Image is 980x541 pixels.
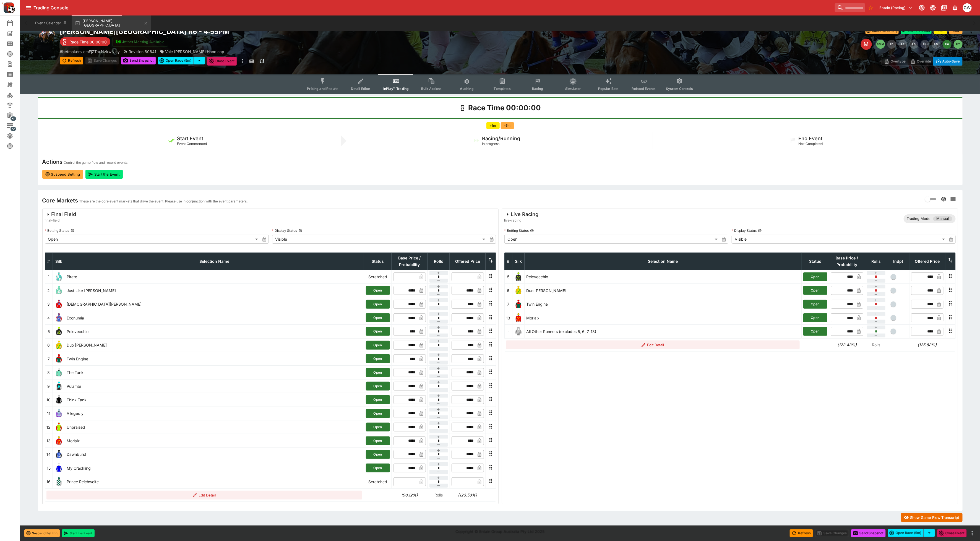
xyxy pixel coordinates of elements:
[366,368,390,377] button: Open
[54,300,63,309] img: runner 3
[45,325,53,338] td: 5
[65,325,364,338] td: Pelevecchio
[45,366,53,379] td: 8
[65,407,364,420] td: Allegedly
[504,218,539,223] span: live-racing
[803,286,827,295] button: Open
[732,228,757,233] p: Display Status
[429,492,448,498] p: Rolls
[7,71,22,78] div: Template Search
[7,20,22,27] div: Event Calendar
[851,529,886,537] button: Send Snapshot
[882,57,963,66] div: Start From
[307,87,338,91] span: Pricing and Results
[158,57,205,64] div: split button
[494,87,511,91] span: Templates
[54,477,63,486] img: runner 16
[62,529,95,537] button: Start the Event
[514,272,523,281] img: runner 5
[33,5,833,11] div: Trading Console
[45,253,53,270] th: #
[160,49,225,54] div: Vale Denis Searle Handicap
[393,492,426,498] h6: (98.12%)
[898,40,907,49] button: R2
[803,313,827,322] button: Open
[65,338,364,352] td: Duo [PERSON_NAME]
[64,160,129,165] p: Control the game flow and record events.
[366,395,390,404] button: Open
[937,529,967,537] button: Close Event
[45,352,53,366] td: 7
[70,39,107,45] p: Race Time 00:00:00
[882,57,908,66] button: Overtype
[2,1,15,14] img: PriceKinetics Logo
[963,3,972,12] div: Christopher Winter
[32,15,71,31] button: Event Calendar
[45,407,53,420] td: 11
[7,30,22,37] div: New Event
[888,529,935,537] div: split button
[45,461,53,475] td: 15
[803,327,827,336] button: Open
[65,475,364,488] td: Prince Reichweite
[65,420,364,434] td: Unpraised
[46,491,362,500] button: Edit Detail
[909,40,918,49] button: R3
[24,529,60,537] button: Suspend Betting
[177,135,203,142] h5: Start Event
[504,270,512,283] td: 5
[908,57,934,66] button: Override
[525,325,801,338] td: All Other Runners (excludes 5, 6, 7, 13)
[876,40,885,49] button: SMM
[45,270,53,283] td: 1
[888,529,924,537] button: Open Race (5m)
[54,436,63,445] img: runner 13
[54,327,63,336] img: runner 5
[366,354,390,363] button: Open
[366,479,390,485] p: Scratched
[482,135,520,142] h5: Racing/Running
[366,382,390,391] button: Open
[366,286,390,295] button: Open
[7,92,22,98] div: Categories
[514,286,523,295] img: runner 6
[504,253,512,270] th: #
[65,270,364,283] td: Pirate
[113,37,168,46] button: Jetbet Meeting Available
[65,297,364,311] td: [DEMOGRAPHIC_DATA][PERSON_NAME]
[366,423,390,431] button: Open
[514,300,523,309] img: runner 7
[861,39,872,50] div: Edit Meeting
[366,341,390,350] button: Open
[876,40,963,49] nav: pagination navigation
[887,253,909,270] th: Independent
[24,3,33,13] button: open drawer
[7,112,22,119] div: Management
[932,40,940,49] button: R5
[45,235,260,244] div: Open
[45,393,53,407] td: 10
[525,253,801,270] th: Selection Name
[876,3,916,12] button: Select Tenant
[798,142,823,146] span: Not-Completed
[45,475,53,488] td: 16
[54,464,63,472] img: runner 15
[54,395,63,404] img: runner 10
[60,27,511,36] h2: Copy To Clipboard
[65,393,364,407] td: Think Tank
[504,311,512,324] td: 13
[65,434,364,448] td: Morlaix
[451,492,484,498] h6: (123.53%)
[758,229,762,233] button: Display Status
[924,529,935,537] button: select merge strategy
[45,284,53,297] td: 2
[392,253,428,270] th: Base Price / Probability
[969,530,976,537] button: more
[60,57,83,64] button: Refresh
[42,170,83,179] button: Suspend Betting
[486,122,500,129] button: +1m
[911,342,943,348] h6: (125.88%)
[45,228,69,233] p: Betting Status
[835,3,865,12] input: search
[303,74,697,94] div: Event type filters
